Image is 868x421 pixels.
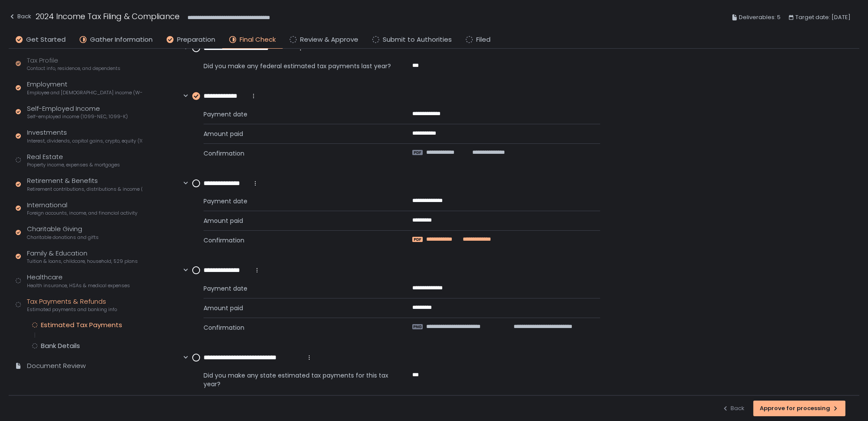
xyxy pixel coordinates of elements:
[27,210,137,216] span: Foreign accounts, income, and financial activity
[36,10,180,22] h1: 2024 Income Tax Filing & Compliance
[27,162,120,168] span: Property income, expenses & mortgages
[27,104,128,120] div: Self-Employed Income
[204,284,391,293] span: Payment date
[41,321,122,329] div: Estimated Tax Payments
[27,249,138,265] div: Family & Education
[27,361,86,371] div: Document Review
[760,404,839,412] div: Approve for processing
[9,10,31,25] button: Back
[204,371,391,388] span: Did you make any state estimated tax payments for this tax year?
[9,11,31,22] div: Back
[27,80,142,96] div: Employment
[795,12,851,23] span: Target date: [DATE]
[27,138,142,144] span: Interest, dividends, capital gains, crypto, equity (1099s, K-1s)
[722,401,744,416] button: Back
[26,35,66,45] span: Get Started
[722,404,744,412] div: Back
[27,90,142,96] span: Employee and [DEMOGRAPHIC_DATA] income (W-2s)
[27,224,99,241] div: Charitable Giving
[27,258,138,265] span: Tuition & loans, childcare, household, 529 plans
[204,110,391,119] span: Payment date
[90,35,153,45] span: Gather Information
[204,149,391,158] span: Confirmation
[27,306,117,313] span: Estimated payments and banking info
[27,176,142,192] div: Retirement & Benefits
[204,216,391,225] span: Amount paid
[27,282,130,289] span: Health insurance, HSAs & medical expenses
[177,35,215,45] span: Preparation
[27,297,117,313] div: Tax Payments & Refunds
[27,65,120,72] span: Contact info, residence, and dependents
[753,401,845,416] button: Approve for processing
[27,272,130,289] div: Healthcare
[27,186,142,192] span: Retirement contributions, distributions & income (1099-R, 5498)
[739,12,781,23] span: Deliverables: 5
[204,304,391,312] span: Amount paid
[204,129,391,138] span: Amount paid
[204,323,391,332] span: Confirmation
[300,35,358,45] span: Review & Approve
[204,197,391,206] span: Payment date
[27,128,142,144] div: Investments
[27,152,120,169] div: Real Estate
[240,35,276,45] span: Final Check
[383,35,452,45] span: Submit to Authorities
[27,234,99,241] span: Charitable donations and gifts
[204,62,391,70] span: Did you make any federal estimated tax payments last year?
[204,236,391,245] span: Confirmation
[27,113,128,120] span: Self-employed income (1099-NEC, 1099-K)
[476,35,491,45] span: Filed
[41,341,80,350] div: Bank Details
[27,200,137,217] div: International
[27,56,120,72] div: Tax Profile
